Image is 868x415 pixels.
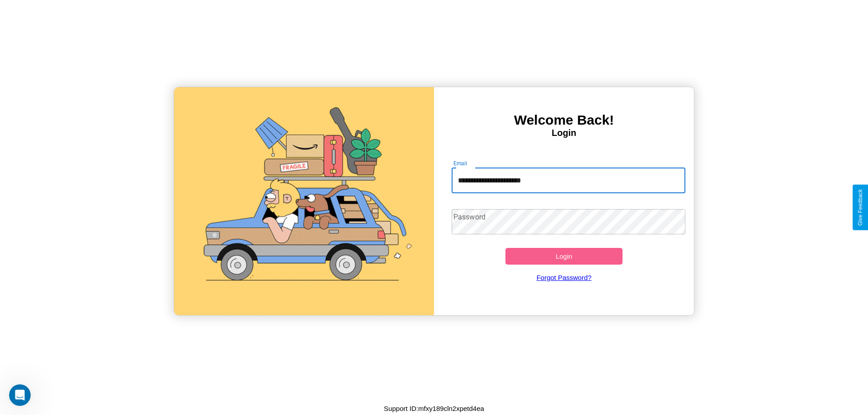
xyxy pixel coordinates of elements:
button: Login [505,248,623,265]
label: Email [453,159,467,167]
h3: Welcome Back! [434,112,694,128]
a: Forgot Password? [447,265,681,290]
div: Give Feedback [857,189,863,226]
h4: Login [434,128,694,138]
iframe: Intercom live chat [9,384,31,406]
p: Support ID: mfxy189cln2xpetd4ea [384,402,484,415]
img: gif [174,87,434,315]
